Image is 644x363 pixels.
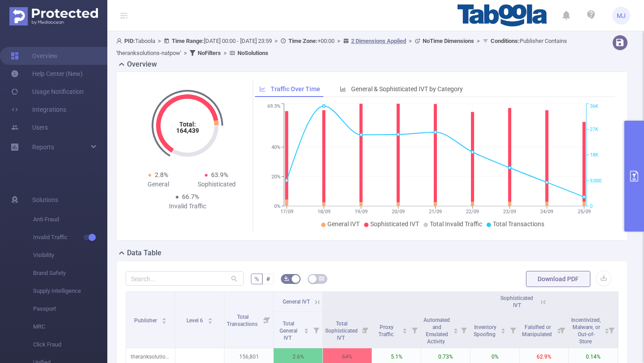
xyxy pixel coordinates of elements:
[590,104,598,110] tspan: 36K
[127,248,161,258] h2: Data Table
[254,275,259,283] span: %
[271,174,280,180] tspan: 20%
[304,327,309,329] i: icon: caret-up
[271,85,320,93] span: Traffic Over Time
[134,317,158,324] span: Publisher
[590,203,593,209] tspan: 0
[604,330,609,333] i: icon: caret-down
[208,317,212,319] i: icon: caret-up
[335,38,343,44] span: >
[32,138,54,156] a: Reports
[474,38,483,44] span: >
[402,330,407,333] i: icon: caret-down
[161,317,166,319] i: icon: caret-up
[261,292,273,348] i: Filter menu
[11,65,83,83] a: Help Center (New)
[221,50,229,56] span: >
[182,193,199,200] span: 66.7%
[402,327,407,332] div: Sort
[284,276,289,281] i: icon: bg-colors
[604,327,610,332] div: Sort
[458,312,470,348] i: Filter menu
[327,220,360,228] span: General IVT
[500,295,533,308] span: Sophisticated IVT
[378,324,395,338] span: Proxy Traffic
[227,314,259,327] span: Total Transactions
[266,275,270,283] span: #
[466,209,479,215] tspan: 22/09
[370,220,419,228] span: Sophisticated IVT
[501,327,506,329] i: icon: caret-up
[176,127,199,134] tspan: 164,439
[590,178,602,184] tspan: 9,000
[211,171,228,178] span: 63.9%
[33,228,107,246] span: Invalid Traffic
[304,327,309,332] div: Sort
[11,101,66,118] a: Integrations
[208,320,212,323] i: icon: caret-down
[116,38,124,44] i: icon: user
[590,152,598,158] tspan: 18K
[259,86,266,92] i: icon: line-chart
[493,220,544,228] span: Total Transactions
[186,317,204,324] span: Level 6
[237,50,268,56] b: No Solutions
[391,209,404,215] tspan: 20/09
[187,180,246,189] div: Sophisticated
[280,209,293,215] tspan: 17/09
[267,104,280,110] tspan: 69.3%
[351,38,406,44] u: 2 Dimensions Applied
[429,209,442,215] tspan: 21/09
[155,38,164,44] span: >
[423,38,474,44] b: No Time Dimensions
[359,312,372,348] i: Filter menu
[571,317,601,345] span: Incentivized, Malware, or Out-of-Store
[317,209,330,215] tspan: 18/09
[540,209,553,215] tspan: 24/09
[11,118,48,136] a: Users
[181,50,190,56] span: >
[33,282,107,300] span: Supply Intelligence
[526,271,590,287] button: Download PDF
[283,299,310,305] span: General IVT
[161,317,167,322] div: Sort
[501,330,506,333] i: icon: caret-down
[430,220,482,228] span: Total Invalid Traffic
[179,121,196,128] tspan: Total:
[288,38,318,44] b: Time Zone:
[424,317,450,345] span: Automated and Emulated Activity
[351,85,463,93] span: General & Sophisticated IVT by Category
[453,327,458,332] div: Sort
[9,7,98,25] img: Protected Media
[453,327,458,329] i: icon: caret-up
[158,202,216,211] div: Invalid Traffic
[617,7,626,25] span: MJ
[522,324,553,338] span: Falsified or Manipulated
[11,47,58,65] a: Overview
[503,209,516,215] tspan: 23/09
[507,312,519,348] i: Filter menu
[590,127,598,132] tspan: 27K
[556,312,568,348] i: Filter menu
[406,38,415,44] span: >
[500,327,506,332] div: Sort
[33,264,107,282] span: Brand Safety
[605,312,618,348] i: Filter menu
[198,50,221,56] b: No Filters
[32,191,58,209] span: Solutions
[32,144,54,151] span: Reports
[272,38,280,44] span: >
[319,276,324,281] i: icon: table
[116,38,567,56] span: Taboola [DATE] 00:00 - [DATE] 23:59 +00:00
[33,318,107,336] span: MRC
[325,321,358,341] span: Total Sophisticated IVT
[126,271,244,286] input: Search...
[33,336,107,354] span: Click Fraud
[340,86,346,92] i: icon: bar-chart
[161,320,166,323] i: icon: caret-down
[33,300,107,318] span: Passport
[155,171,168,178] span: 2.8%
[127,59,157,70] h2: Overview
[402,327,407,329] i: icon: caret-up
[354,209,367,215] tspan: 19/09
